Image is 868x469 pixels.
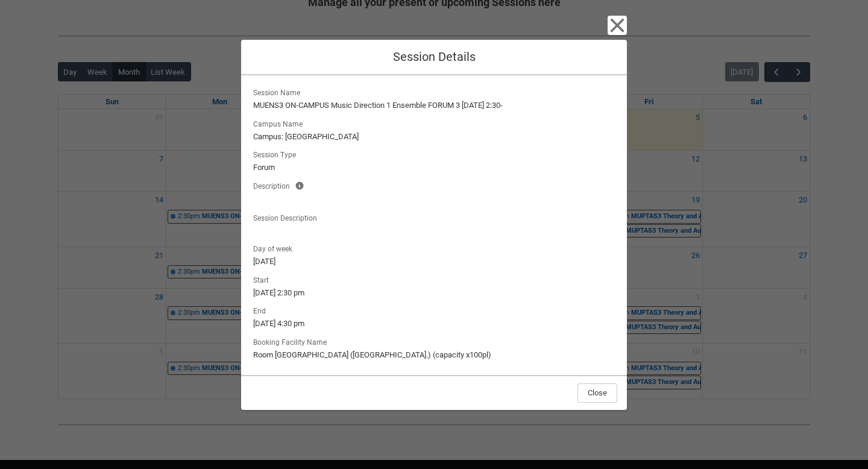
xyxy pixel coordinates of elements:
span: Day of week [253,241,297,254]
span: Session Details [393,49,476,64]
span: Session Name [253,85,305,98]
span: Session Description [253,210,322,224]
lightning-formatted-text: [DATE] 2:30 pm [253,287,615,299]
span: Session Type [253,147,301,160]
lightning-formatted-text: MUENS3 ON-CAMPUS Music Direction 1 Ensemble FORUM 3 [DATE] 2:30- [253,99,615,112]
span: End [253,303,271,316]
span: Campus Name [253,116,307,130]
button: Close [577,383,617,403]
button: Close [608,16,627,35]
span: Start [253,272,274,286]
lightning-formatted-text: Forum [253,162,615,174]
lightning-formatted-text: [DATE] 4:30 pm [253,318,615,330]
lightning-formatted-text: Campus: [GEOGRAPHIC_DATA] [253,131,615,143]
lightning-formatted-text: [DATE] [253,256,615,268]
span: Description [253,178,295,192]
lightning-formatted-text: Room [GEOGRAPHIC_DATA] ([GEOGRAPHIC_DATA].) (capacity x100pl) [253,349,615,361]
span: Booking Facility Name [253,335,332,348]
